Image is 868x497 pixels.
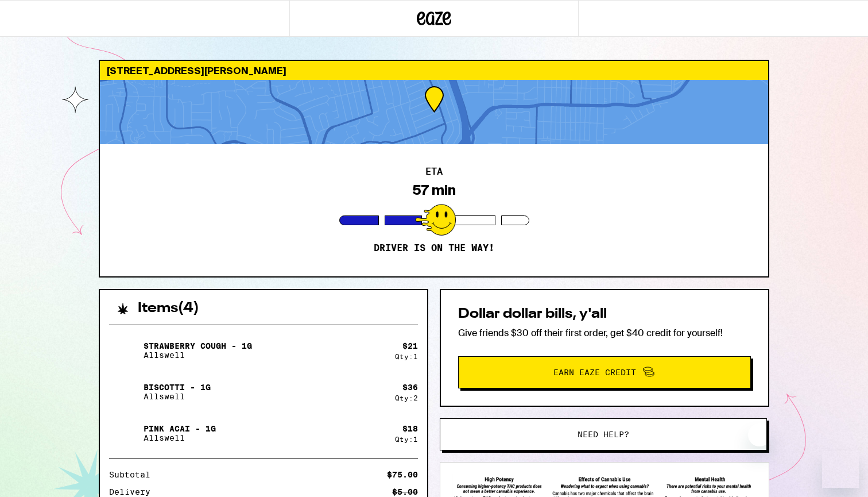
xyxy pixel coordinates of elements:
div: [STREET_ADDRESS][PERSON_NAME] [100,61,768,80]
span: Need help? [578,430,629,438]
button: Need help? [440,418,767,450]
div: Subtotal [109,471,158,479]
button: Earn Eaze Credit [458,356,751,388]
div: 57 min [412,182,456,198]
div: Delivery [109,488,158,496]
p: Allswell [144,350,252,360]
h2: ETA [425,167,443,176]
div: Qty: 1 [395,353,418,360]
span: Earn Eaze Credit [553,368,636,376]
p: Biscotti - 1g [144,383,211,392]
p: Allswell [144,433,216,442]
p: Give friends $30 off their first order, get $40 credit for yourself! [458,327,751,339]
h2: Dollar dollar bills, y'all [458,307,751,321]
h2: Items ( 4 ) [138,302,199,315]
p: Strawberry Cough - 1g [144,341,252,350]
img: Pink Acai - 1g [109,417,141,449]
iframe: Button to launch messaging window [822,451,859,488]
div: $ 21 [402,341,418,350]
div: $5.00 [392,488,418,496]
div: $ 18 [402,424,418,433]
p: Allswell [144,392,211,401]
p: Driver is on the way! [374,242,494,254]
p: Pink Acai - 1g [144,424,216,433]
img: Biscotti - 1g [109,376,141,408]
img: Strawberry Cough - 1g [109,334,141,367]
div: $ 36 [402,383,418,392]
iframe: Close message [748,423,771,446]
div: Qty: 2 [395,394,418,402]
div: $75.00 [387,471,418,479]
div: Qty: 1 [395,436,418,443]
